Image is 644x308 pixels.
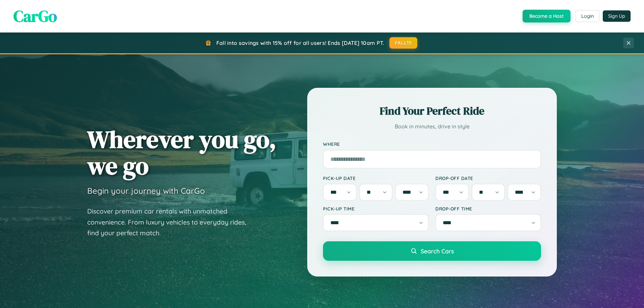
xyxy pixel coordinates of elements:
p: Discover premium car rentals with unmatched convenience. From luxury vehicles to everyday rides, ... [87,206,255,239]
button: Become a Host [523,10,571,22]
h3: Begin your journey with CarGo [87,186,205,196]
label: Pick-up Date [323,175,429,181]
label: Pick-up Time [323,206,429,211]
label: Drop-off Date [435,175,541,181]
span: CarGo [13,5,57,27]
button: Sign Up [603,10,631,22]
span: Search Cars [421,247,454,255]
label: Drop-off Time [435,206,541,211]
p: Book in minutes, drive in style [323,122,541,131]
button: Search Cars [323,241,541,261]
label: Where [323,141,541,147]
button: FALL15 [389,37,418,49]
span: Fall into savings with 15% off for all users! Ends [DATE] 10am PT. [216,40,384,46]
button: Login [576,10,599,22]
h2: Find Your Perfect Ride [323,104,541,118]
h1: Wherever you go, we go [87,126,276,179]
